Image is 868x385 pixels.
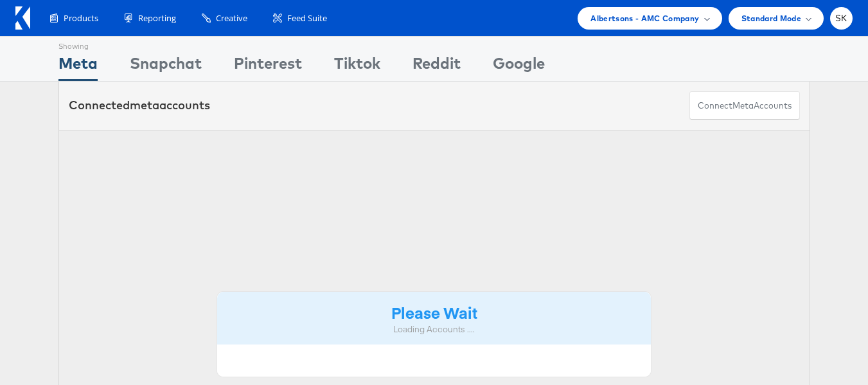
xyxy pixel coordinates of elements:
[590,12,699,25] span: Albertsons - AMC Company
[412,52,461,81] div: Reddit
[69,97,210,114] div: Connected accounts
[130,98,159,112] span: meta
[741,12,801,25] span: Standard Mode
[64,12,98,24] span: Products
[732,100,754,112] span: meta
[334,52,380,81] div: Tiktok
[58,52,98,81] div: Meta
[138,12,176,24] span: Reporting
[216,12,247,24] span: Creative
[234,52,302,81] div: Pinterest
[58,37,98,52] div: Showing
[227,323,642,336] div: Loading Accounts ....
[391,301,477,323] strong: Please Wait
[130,52,202,81] div: Snapchat
[689,91,800,120] button: ConnectmetaAccounts
[493,52,545,81] div: Google
[835,14,847,22] span: SK
[287,12,327,24] span: Feed Suite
